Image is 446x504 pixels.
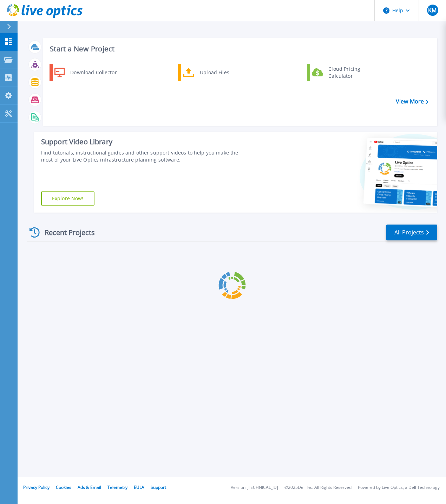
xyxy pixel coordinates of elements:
[325,65,377,80] div: Cloud Pricing Calculator
[78,484,101,490] a: Ads & Email
[50,45,428,53] h3: Start a New Project
[358,485,440,490] li: Powered by Live Optics, a Dell Technology
[386,225,437,240] a: All Projects
[27,224,104,241] div: Recent Projects
[107,484,127,490] a: Telemetry
[67,65,120,80] div: Download Collector
[41,137,251,146] div: Support Video Library
[231,485,278,490] li: Version: [TECHNICAL_ID]
[50,64,122,81] a: Download Collector
[41,191,94,206] a: Explore Now!
[134,484,144,490] a: EULA
[428,7,437,13] span: KM
[196,65,248,80] div: Upload Files
[284,485,352,490] li: © 2025 Dell Inc. All Rights Reserved
[178,64,250,81] a: Upload Files
[307,64,379,81] a: Cloud Pricing Calculator
[56,484,71,490] a: Cookies
[41,149,251,163] div: Find tutorials, instructional guides and other support videos to help you make the most of your L...
[23,484,50,490] a: Privacy Policy
[396,98,428,105] a: View More
[151,484,166,490] a: Support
